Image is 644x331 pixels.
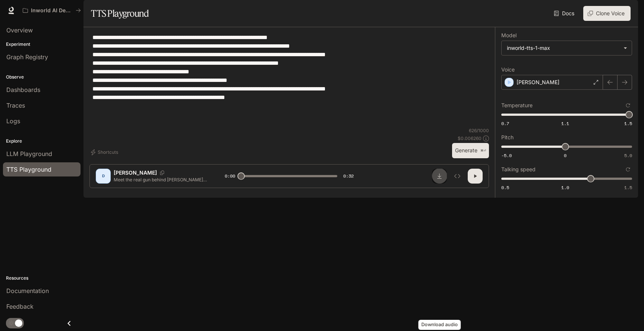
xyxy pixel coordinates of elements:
[624,152,632,159] span: 5.0
[157,171,167,175] button: Copy Voice ID
[501,33,517,38] p: Model
[624,184,632,191] span: 1.5
[450,169,465,184] button: Inspect
[624,120,632,127] span: 1.5
[501,184,509,191] span: 0.5
[502,41,632,55] div: inworld-tts-1-max
[561,184,569,191] span: 1.0
[91,6,149,21] h1: TTS Playground
[624,165,632,174] button: Reset to default
[419,320,461,330] div: Download audio
[501,103,533,108] p: Temperature
[480,149,486,153] p: ⌘⏎
[501,167,536,172] p: Talking speed
[343,172,354,180] span: 0:32
[19,3,84,18] button: All workspaces
[564,152,566,159] span: 0
[501,67,515,72] p: Voice
[225,172,235,180] span: 0:00
[97,170,109,182] div: D
[114,169,157,176] p: [PERSON_NAME]
[501,120,509,127] span: 0.7
[452,143,489,158] button: Generate⌘⏎
[114,176,207,183] p: Meet the real gun behind [PERSON_NAME]’s *blaster* - Mauser C96, the 'Broomhandle.' Introduced in...
[507,44,620,52] div: inworld-tts-1-max
[552,6,577,21] a: Docs
[501,152,512,159] span: -5.0
[561,120,569,127] span: 1.1
[517,79,559,86] p: [PERSON_NAME]
[501,135,514,140] p: Pitch
[432,169,447,184] button: Download audio
[31,7,73,14] p: Inworld AI Demos
[583,6,631,21] button: Clone Voice
[89,146,121,158] button: Shortcuts
[624,101,632,109] button: Reset to default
